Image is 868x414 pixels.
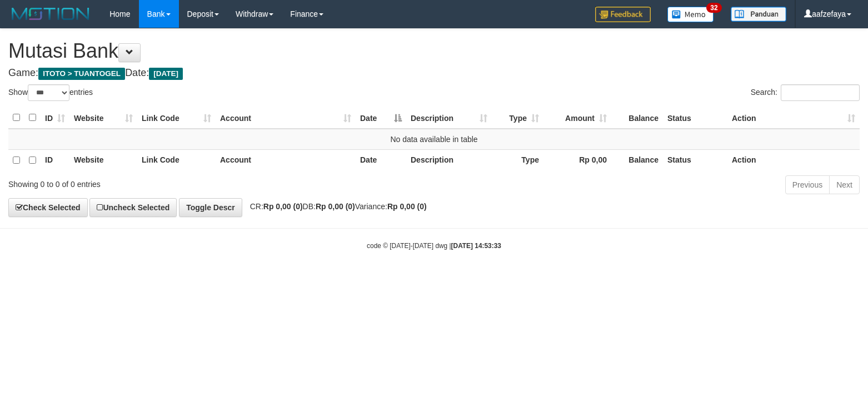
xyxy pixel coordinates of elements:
th: Link Code: activate to sort column ascending [137,107,216,129]
th: Account: activate to sort column ascending [216,107,356,129]
th: Status [663,107,727,129]
strong: Rp 0,00 (0) [316,202,355,211]
th: Website: activate to sort column ascending [69,107,137,129]
div: Showing 0 to 0 of 0 entries [8,174,353,190]
th: Amount: activate to sort column ascending [543,107,611,129]
th: Description: activate to sort column ascending [406,107,492,129]
th: Action: activate to sort column ascending [727,107,860,129]
a: Previous [785,175,830,194]
label: Show entries [8,84,93,101]
th: Website [69,149,137,171]
span: 32 [706,3,721,13]
img: Button%20Memo.svg [667,7,714,22]
strong: [DATE] 14:53:33 [451,242,501,250]
th: Balance [611,107,663,129]
th: Status [663,149,727,171]
th: Type [492,149,543,171]
th: Type: activate to sort column ascending [492,107,543,129]
th: Balance [611,149,663,171]
a: Check Selected [8,198,88,217]
small: code © [DATE]-[DATE] dwg | [367,242,501,250]
th: Date [356,149,406,171]
th: Link Code [137,149,216,171]
th: Action [727,149,860,171]
th: Date: activate to sort column descending [356,107,406,129]
select: Showentries [28,84,69,101]
a: Uncheck Selected [89,198,177,217]
h1: Mutasi Bank [8,40,860,62]
span: CR: DB: Variance: [245,202,427,211]
input: Search: [781,84,860,101]
a: Next [829,175,860,194]
th: Description [406,149,492,171]
img: MOTION_logo.png [8,6,93,22]
strong: Rp 0,00 (0) [263,202,303,211]
th: ID [41,149,69,171]
span: [DATE] [149,68,183,80]
span: ITOTO > TUANTOGEL [38,68,125,80]
td: No data available in table [8,129,860,150]
h4: Game: Date: [8,68,860,79]
strong: Rp 0,00 (0) [387,202,427,211]
th: Rp 0,00 [543,149,611,171]
img: panduan.png [731,7,786,22]
th: Account [216,149,356,171]
th: ID: activate to sort column ascending [41,107,69,129]
a: Toggle Descr [179,198,242,217]
img: Feedback.jpg [595,7,651,22]
label: Search: [751,84,860,101]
